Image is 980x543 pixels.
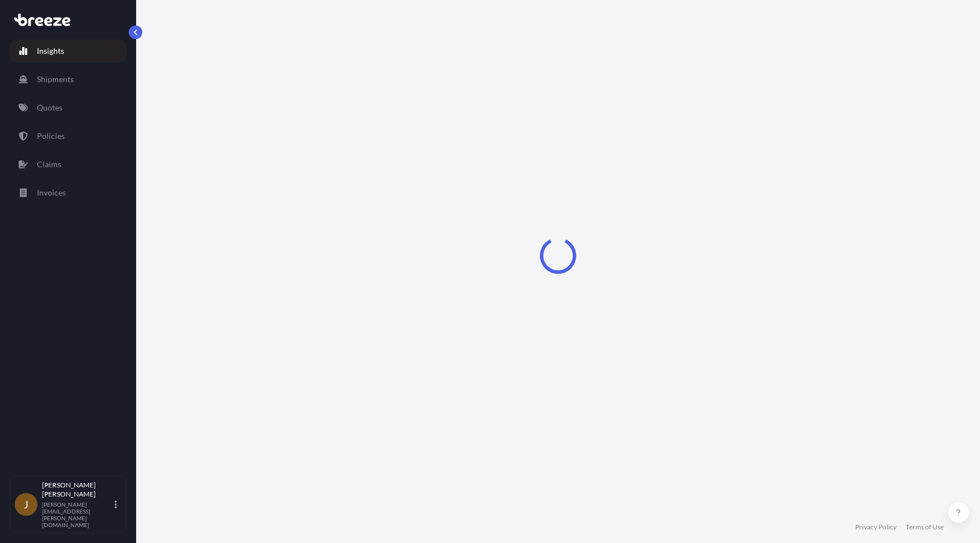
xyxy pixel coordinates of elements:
p: [PERSON_NAME] [PERSON_NAME] [42,481,112,499]
p: Invoices [37,187,66,198]
a: Shipments [10,68,126,91]
a: Policies [10,125,126,147]
p: Shipments [37,74,74,85]
a: Insights [10,40,126,62]
a: Quotes [10,96,126,119]
a: Invoices [10,181,126,204]
a: Claims [10,153,126,176]
p: Policies [37,130,65,142]
p: [PERSON_NAME][EMAIL_ADDRESS][PERSON_NAME][DOMAIN_NAME] [42,501,112,528]
p: Claims [37,159,61,170]
a: Terms of Use [906,523,944,532]
a: Privacy Policy [855,523,897,532]
p: Insights [37,45,64,57]
span: J [24,499,28,510]
p: Quotes [37,102,62,113]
